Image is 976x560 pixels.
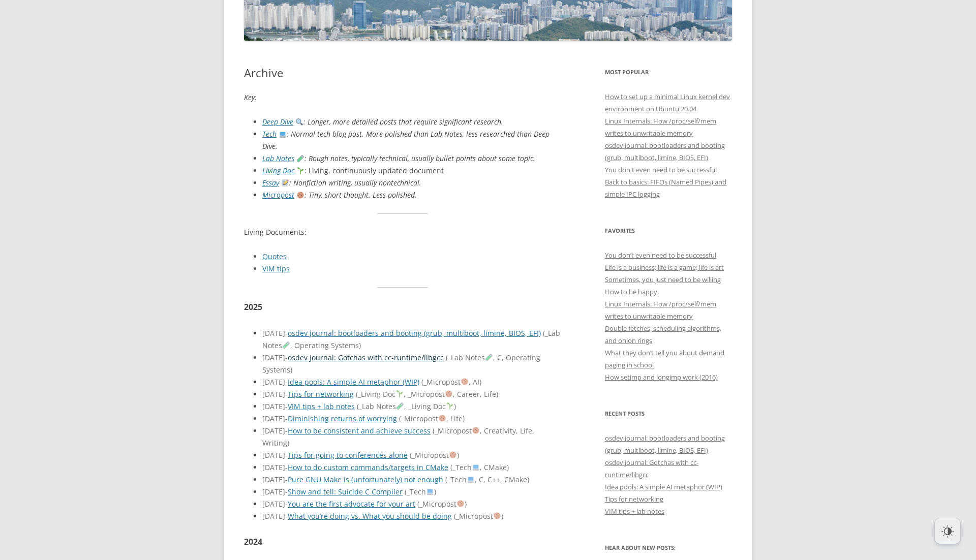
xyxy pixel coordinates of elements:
a: How to be happy [605,287,657,296]
a: Double fetches, scheduling algorithms, and onion rings [605,324,721,345]
img: 🧪 [485,354,493,361]
h3: Hear about new posts: [605,542,732,554]
a: Micropost [262,190,294,200]
img: 🍪 [457,500,464,507]
span: ) [527,475,529,484]
span: - [285,401,288,411]
span: _Tech , C, C++, CMake [445,475,529,484]
li: : Normal tech blog post. More polished than Lab Notes, less researched than Deep Dive. [262,128,562,152]
span: [DATE] [262,475,288,484]
span: _Micropost [454,511,503,521]
img: 🌱 [297,167,304,174]
span: _Micropost [417,499,467,509]
img: 📝 [282,179,289,186]
img: 🌱 [396,390,403,397]
span: ( [356,389,358,399]
a: osdev journal: Gotchas with cc-runtime/libgcc [605,458,698,479]
span: - [285,511,288,521]
span: [DATE] [262,511,288,521]
img: 🍪 [472,427,479,434]
img: 🍪 [449,451,456,458]
a: Diminishing returns of worrying [288,414,397,423]
span: [DATE] [262,462,288,472]
span: ) [465,499,467,509]
span: ( [399,414,401,423]
a: Life is a business; life is a game; life is art [605,263,724,272]
span: _Micropost , AI [421,377,481,387]
span: _Tech , CMake [450,462,509,472]
span: ) [454,401,456,411]
img: 🍪 [439,415,446,422]
span: ) [359,340,361,350]
a: Show and tell: Suicide C Compiler [288,487,403,496]
img: 🧪 [396,402,404,410]
a: osdev journal: bootloaders and booting (grub, multiboot, limine, BIOS, EFI) [605,141,725,162]
em: Key: [244,92,257,102]
a: How to be consistent and achieve success [288,426,431,435]
img: 💻 [467,476,474,483]
span: ( [445,475,447,484]
li: : Living, continuously updated document [262,165,562,177]
a: Quotes [262,252,287,261]
span: _Lab Notes , Operating Systems [262,328,560,350]
h1: Archive [244,66,562,79]
a: Tips for going to conferences alone [288,450,408,460]
span: [DATE] [262,450,288,460]
a: How to do custom commands/targets in CMake [288,462,448,472]
span: ( [454,511,456,521]
span: ( [357,401,359,411]
span: _Micropost , Life [399,414,465,423]
img: 💻 [279,131,286,138]
a: osdev journal: bootloaders and booting (grub, multiboot, limine, BIOS, EFI) [288,328,541,338]
span: [DATE] [262,414,288,423]
span: ( [450,462,452,472]
span: ( [417,499,419,509]
span: - [285,414,288,423]
a: Idea pools: A simple AI metaphor (WIP) [288,377,419,387]
span: - [285,487,288,496]
h3: Most Popular [605,66,732,78]
p: Living Documents: [244,226,562,238]
span: - [285,450,288,460]
span: [DATE] [262,328,288,338]
a: How to set up a minimal Linux kernel dev environment on Ubuntu 20.04 [605,92,730,113]
span: ) [287,438,289,448]
span: ( [433,426,435,435]
span: ( [405,487,407,496]
span: ) [463,414,465,423]
a: VIM tips + lab notes [605,507,664,516]
a: Deep Dive [262,117,293,127]
span: ( [421,377,423,387]
span: [DATE] [262,426,288,435]
a: How setjmp and longjmp work (2016) [605,372,718,382]
span: ) [434,487,436,496]
span: ) [479,377,481,387]
li: : Nonfiction writing, usually nontechnical. [262,177,562,189]
span: - [285,328,288,338]
a: Sometimes, you just need to be willing [605,275,721,284]
img: 💻 [426,488,434,495]
span: - [285,475,288,484]
span: _Micropost , Creativity, Life, Writing [262,426,534,448]
span: _Micropost [410,450,459,460]
span: - [285,377,288,387]
span: ( [410,450,412,460]
img: 🔍 [296,118,303,126]
h3: 2025 [244,300,562,315]
span: ) [496,389,498,399]
span: _Living Doc , _Micropost , Career, Life [356,389,498,399]
a: Idea pools: A simple AI metaphor (WIP) [605,482,722,491]
img: 🧪 [297,155,304,162]
span: [DATE] [262,389,288,399]
li: : Tiny, short thought. Less polished. [262,189,562,201]
a: You are the first advocate for your art [288,499,415,509]
span: ( [446,353,448,362]
a: You don't even need to be successful [605,165,717,174]
li: : Longer, more detailed posts that require significant research. [262,116,562,128]
span: _Lab Notes , C, Operating Systems [262,353,540,375]
h3: Recent Posts [605,408,732,420]
span: _Tech [405,487,436,496]
a: Lab Notes [262,153,294,163]
a: What they don’t tell you about demand paging in school [605,348,724,369]
span: _Lab Notes , _Living Doc [357,401,456,411]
